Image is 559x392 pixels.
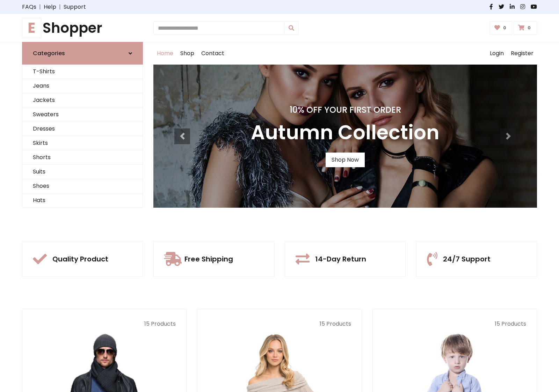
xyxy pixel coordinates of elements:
span: | [36,3,44,11]
a: Register [507,42,537,65]
p: 15 Products [383,320,526,328]
a: Dresses [22,122,143,136]
a: Hats [22,193,143,208]
a: Categories [22,42,143,65]
a: 0 [514,21,537,35]
a: Shop Now [326,153,365,167]
a: Skirts [22,136,143,150]
p: 15 Products [208,320,351,328]
a: Login [486,42,507,65]
h5: 14-Day Return [315,255,366,263]
h3: Autumn Collection [251,121,440,144]
a: FAQs [22,3,36,11]
a: Suits [22,165,143,179]
h6: Categories [33,50,65,57]
a: Support [64,3,86,11]
a: Sweaters [22,108,143,122]
h5: Free Shipping [184,255,233,263]
span: 0 [526,25,532,31]
a: Shop [177,42,198,65]
a: 0 [490,21,513,35]
h5: 24/7 Support [443,255,491,263]
h4: 10% Off Your First Order [251,105,440,115]
a: Home [153,42,177,65]
span: 0 [501,25,508,31]
p: 15 Products [33,320,176,328]
a: Shoes [22,179,143,193]
a: Help [44,3,56,11]
h5: Quality Product [52,255,108,263]
a: Jackets [22,93,143,108]
a: Shorts [22,150,143,165]
a: T-Shirts [22,65,143,79]
a: Contact [198,42,228,65]
h1: Shopper [22,20,143,36]
span: E [22,18,41,38]
span: | [56,3,64,11]
a: EShopper [22,20,143,36]
a: Jeans [22,79,143,93]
